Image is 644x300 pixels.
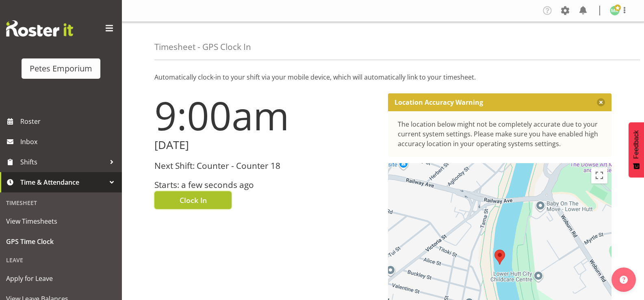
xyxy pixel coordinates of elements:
span: Roster [20,115,118,127]
span: Apply for Leave [6,272,116,285]
div: The location below might not be completely accurate due to your current system settings. Please m... [398,119,602,149]
h1: 9:00am [154,93,378,137]
a: GPS Time Clock [2,231,120,252]
img: melanie-richardson713.jpg [610,6,620,15]
span: Feedback [633,130,640,159]
span: GPS Time Clock [6,235,116,248]
button: Close message [597,98,605,106]
img: Rosterit website logo [6,20,73,37]
img: help-xxl-2.png [620,276,628,284]
div: Leave [2,252,120,268]
div: Petes Emporium [30,63,92,75]
h2: [DATE] [154,139,378,151]
button: Feedback - Show survey [629,122,644,177]
a: Apply for Leave [2,268,120,289]
p: Location Accuracy Warning [395,98,483,106]
span: Time & Attendance [20,176,106,188]
span: Shifts [20,156,106,168]
h4: Timesheet - GPS Clock In [154,42,251,52]
div: Timesheet [2,194,120,211]
p: Automatically clock-in to your shift via your mobile device, which will automatically link to you... [154,72,611,82]
span: View Timesheets [6,215,116,227]
a: View Timesheets [2,211,120,231]
span: Clock In [180,195,207,205]
h3: Starts: a few seconds ago [154,180,378,190]
span: Inbox [20,136,118,148]
button: Toggle fullscreen view [591,167,607,183]
button: Clock In [154,191,232,209]
h3: Next Shift: Counter - Counter 18 [154,161,378,171]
